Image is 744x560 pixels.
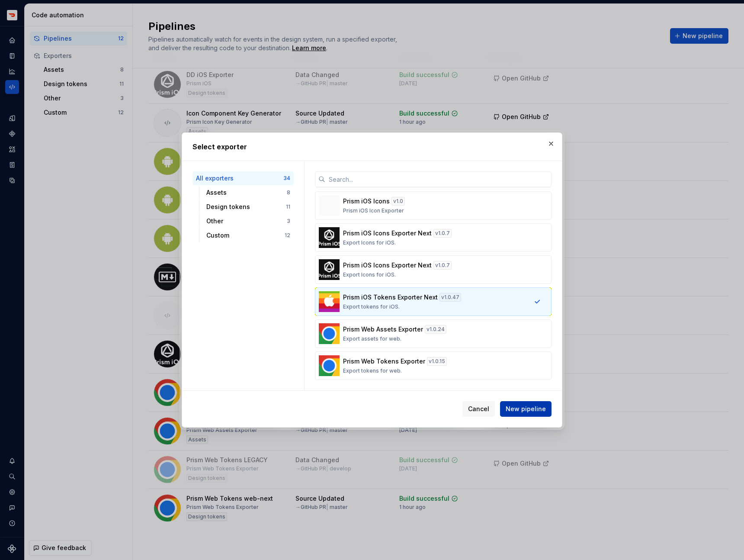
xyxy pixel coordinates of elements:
button: Cancel [462,401,495,417]
div: Design tokens [206,203,286,211]
button: Other3 [203,214,294,228]
div: 3 [287,218,290,225]
div: v 1.0.7 [433,261,452,270]
p: Export Icons for iOS. [343,239,396,246]
button: Prism iOS Iconsv1.0Prism iOS Icon Exporter [315,191,552,220]
div: All exporters [196,174,283,183]
button: Prism iOS Icons Exporter Nextv1.0.7Export Icons for iOS. [315,223,552,252]
div: v 1.0.7 [433,229,452,238]
p: Export Icons for iOS. [343,271,396,278]
p: Export tokens for iOS. [343,303,400,310]
div: v 1.0 [391,197,405,206]
p: Export tokens for web. [343,367,402,374]
p: Export assets for web. [343,335,401,342]
p: Prism Web Assets Exporter [343,325,423,334]
div: 12 [285,232,290,239]
button: All exporters34 [192,171,294,185]
button: Prism iOS Tokens Exporter Nextv1.0.47Export tokens for iOS. [315,287,552,316]
div: 11 [286,203,290,210]
button: Prism Web Assets Exporterv1.0.24Export assets for web. [315,319,552,348]
div: Assets [206,188,287,197]
div: v 1.0.24 [425,325,446,334]
span: New pipeline [506,405,546,413]
div: v 1.0.47 [439,293,461,302]
div: Other [206,217,287,225]
p: Prism iOS Icon Exporter [343,207,404,214]
button: Prism Web Tokens Exporterv1.0.15Export tokens for web. [315,351,552,380]
p: Prism Web Tokens Exporter [343,357,425,366]
span: Cancel [468,405,489,413]
div: v 1.0.15 [427,357,447,366]
div: Custom [206,231,285,240]
button: Assets8 [203,186,294,200]
p: Prism iOS Icons Exporter Next [343,229,432,238]
p: Prism iOS Icons Exporter Next [343,261,432,270]
p: Prism iOS Icons [343,197,390,206]
button: Prism iOS Icons Exporter Nextv1.0.7Export Icons for iOS. [315,255,552,284]
input: Search... [325,171,552,187]
button: Design tokens11 [203,200,294,214]
button: Custom12 [203,229,294,242]
h2: Select exporter [192,142,552,152]
button: New pipeline [500,401,552,417]
div: 34 [283,175,290,182]
div: 8 [287,189,290,196]
p: Prism iOS Tokens Exporter Next [343,293,438,302]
